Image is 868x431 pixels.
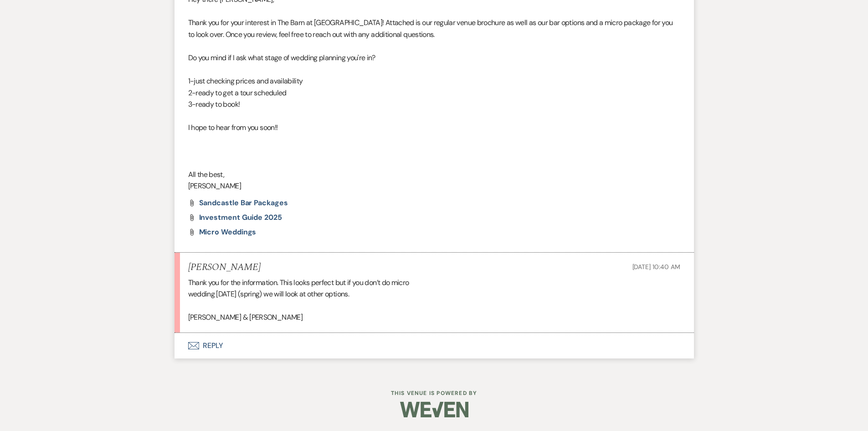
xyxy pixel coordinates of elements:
[199,198,288,208] span: Sandcastle Bar Packages
[188,53,375,62] span: Do you mind if I ask what stage of wedding planning you're in?
[188,262,261,273] h5: [PERSON_NAME]
[632,263,680,271] span: [DATE] 10:40 AM
[199,227,257,237] span: Micro Weddings
[199,228,257,236] a: Micro Weddings
[188,277,680,323] div: Thank you for the information. This looks perfect but if you don’t do micro wedding [DATE] (sprin...
[188,76,303,86] span: 1-just checking prices and availability
[175,333,694,358] button: Reply
[199,199,288,207] a: Sandcastle Bar Packages
[199,214,282,221] a: Investment Guide 2025
[188,170,225,179] span: All the best,
[199,213,282,222] span: Investment Guide 2025
[188,180,680,192] p: [PERSON_NAME]
[188,18,673,39] span: Thank you for your interest in The Barn at [GEOGRAPHIC_DATA]! Attached is our regular venue broch...
[400,394,468,426] img: Weven Logo
[188,99,240,109] span: 3-ready to book!
[188,123,278,132] span: I hope to hear from you soon!!
[188,88,287,98] span: 2-ready to get a tour scheduled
